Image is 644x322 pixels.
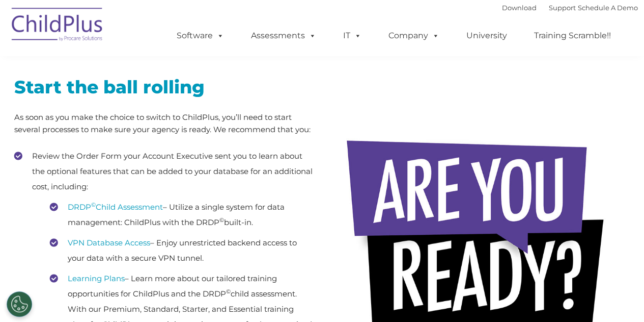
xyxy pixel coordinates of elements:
[502,4,638,12] font: |
[593,273,644,322] iframe: Chat Widget
[226,288,231,295] sup: ©
[333,26,372,46] a: IT
[68,202,163,212] a: DRDP©Child Assessment
[578,4,638,12] a: Schedule A Demo
[14,76,315,98] h2: Start the ball rolling
[378,26,450,46] a: Company
[50,235,315,266] li: – Enjoy unrestricted backend access to your data with a secure VPN tunnel.
[502,4,537,12] a: Download
[91,201,96,208] sup: ©
[241,26,326,46] a: Assessments
[7,291,32,317] button: Cookies Settings
[68,238,150,247] a: VPN Database Access
[14,111,315,136] p: As soon as you make the choice to switch to ChildPlus, you’ll need to start several processes to ...
[68,274,125,283] a: Learning Plans
[7,1,108,52] img: ChildPlus by Procare Solutions
[456,26,517,46] a: University
[524,26,621,46] a: Training Scramble!!
[166,26,234,46] a: Software
[50,200,315,230] li: – Utilize a single system for data management: ChildPlus with the DRDP built-in.
[549,4,576,12] a: Support
[219,216,224,224] sup: ©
